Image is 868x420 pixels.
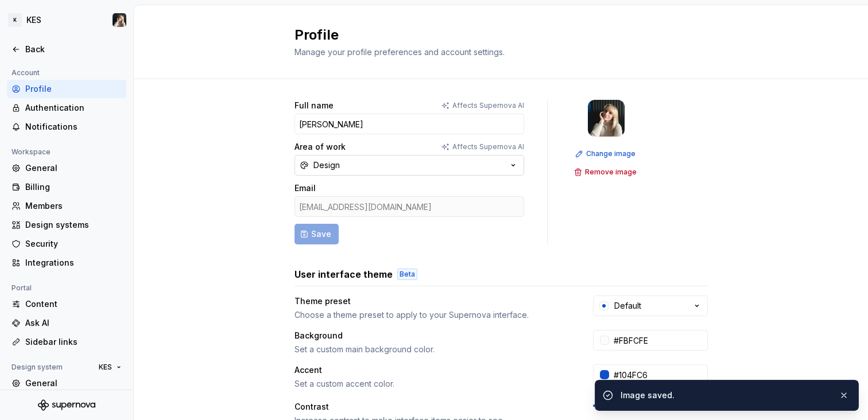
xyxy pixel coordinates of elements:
div: Integrations [25,257,122,269]
button: Change image [572,146,641,162]
div: K [8,13,22,27]
a: Members [7,197,126,215]
div: KES [26,14,41,26]
div: Portal [7,281,36,295]
div: Background [294,330,572,341]
div: Ask AI [25,317,122,329]
label: Area of work [294,141,346,153]
input: #FFFFFF [609,330,708,351]
div: Design [313,160,340,171]
div: Security [25,238,122,250]
a: General [7,159,126,177]
label: Email [294,182,316,194]
button: KKESKatarzyna Tomżyńska [2,7,131,33]
a: Billing [7,178,126,196]
div: Beta [397,269,417,280]
div: Billing [25,181,122,193]
div: Authentication [25,102,122,114]
input: #104FC6 [609,364,708,385]
a: Ask AI [7,314,126,332]
div: Set a custom accent color. [294,378,572,390]
div: General [25,378,122,389]
div: Workspace [7,145,55,159]
div: Contrast [294,401,572,413]
svg: Supernova Logo [38,399,95,411]
span: KES [99,363,112,372]
a: Sidebar links [7,333,126,351]
a: Authentication [7,99,126,117]
a: General [7,374,126,392]
div: Design system [7,360,67,374]
a: Back [7,40,126,59]
h3: User interface theme [294,267,393,281]
div: Set a custom main background color. [294,344,572,355]
div: Theme preset [294,295,572,307]
label: Full name [294,100,334,111]
p: Affects Supernova AI [452,142,524,151]
div: Account [7,66,44,80]
div: Default [614,300,641,312]
a: Integrations [7,254,126,272]
a: Security [7,235,126,253]
div: Content [25,298,122,310]
span: Manage your profile preferences and account settings. [294,47,505,57]
span: Remove image [585,168,637,177]
a: Profile [7,80,126,98]
h2: Profile [294,26,694,44]
a: Design systems [7,216,126,234]
div: Design systems [25,219,122,231]
div: Accent [294,364,572,376]
button: Default [593,295,708,316]
a: Content [7,295,126,313]
img: Katarzyna Tomżyńska [113,13,126,27]
div: Notifications [25,121,122,133]
p: Affects Supernova AI [452,101,524,110]
button: Remove image [571,164,642,180]
div: Members [25,200,122,212]
div: General [25,162,122,174]
div: Back [25,44,122,55]
div: Choose a theme preset to apply to your Supernova interface. [294,309,572,321]
div: Profile [25,83,122,95]
a: Notifications [7,118,126,136]
div: Sidebar links [25,336,122,348]
img: Katarzyna Tomżyńska [588,100,625,137]
div: Image saved. [621,390,830,401]
span: Change image [586,149,635,158]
